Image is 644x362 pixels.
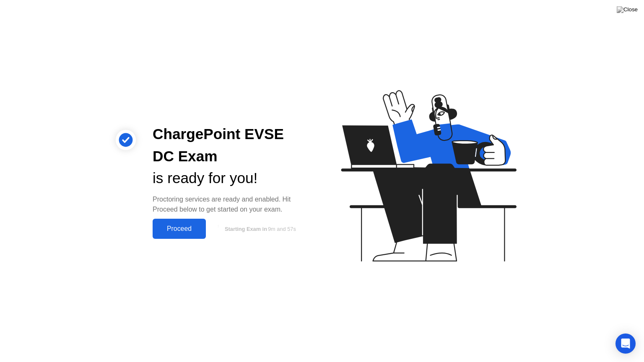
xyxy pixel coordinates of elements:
div: Proctoring services are ready and enabled. Hit Proceed below to get started on your exam. [153,194,309,215]
div: Open Intercom Messenger [615,334,636,354]
span: 9m and 57s [268,226,296,232]
div: Proceed [155,225,203,233]
div: ChargePoint EVSE DC Exam [153,123,309,168]
button: Starting Exam in9m and 57s [210,221,309,237]
button: Proceed [153,219,206,239]
img: Close [617,6,638,13]
div: is ready for you! [153,167,309,189]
